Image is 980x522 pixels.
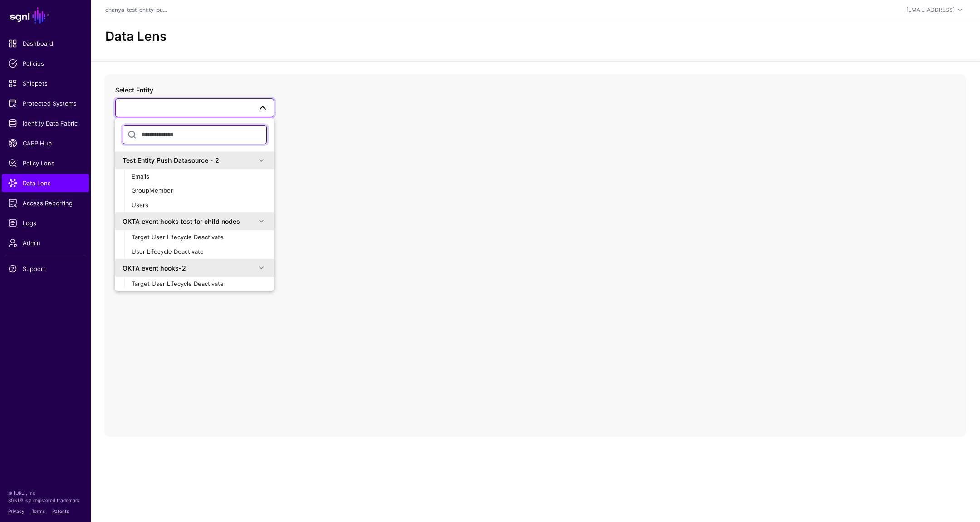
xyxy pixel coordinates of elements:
button: Emails [124,169,274,184]
span: Dashboard [8,39,83,48]
span: Policies [8,59,83,68]
span: Admin [8,238,83,247]
div: Test Entity Push Datasource - 2 [122,155,256,165]
a: Protected Systems [2,94,89,112]
a: Logs [2,214,89,232]
a: Data Lens [2,174,89,192]
span: Target User Lifecycle Deactivate [132,280,224,287]
p: © [URL], Inc [8,489,83,497]
span: Protected Systems [8,99,83,108]
a: Identity Data Fabric [2,114,89,132]
span: Data Lens [8,179,83,188]
a: Snippets [2,74,89,92]
h2: Data Lens [105,29,167,44]
span: Logs [8,218,83,227]
span: Support [8,264,83,273]
span: Snippets [8,79,83,88]
span: GroupMember [132,187,173,194]
button: Users [124,198,274,213]
a: dhanya-test-entity-pu... [105,6,167,13]
span: CAEP Hub [8,139,83,148]
span: Policy Lens [8,159,83,168]
label: Select Entity [115,85,153,95]
a: Policies [2,54,89,72]
button: User Lifecycle Deactivate [124,245,274,259]
button: Target User Lifecycle Deactivate [124,277,274,291]
span: Emails [132,173,149,180]
a: Privacy [8,508,24,514]
div: OKTA event hooks-2 [122,263,256,273]
a: Terms [32,508,45,514]
span: Identity Data Fabric [8,119,83,128]
span: User Lifecycle Deactivate [132,248,204,255]
p: SGNL® is a registered trademark [8,497,83,504]
button: Target User Lifecycle Deactivate [124,230,274,245]
a: Admin [2,234,89,252]
a: CAEP Hub [2,134,89,152]
span: Users [132,201,148,208]
a: Access Reporting [2,194,89,212]
span: Access Reporting [8,198,83,208]
button: GroupMember [124,184,274,198]
a: Patents [52,508,69,514]
div: [EMAIL_ADDRESS] [906,6,955,14]
a: Dashboard [2,34,89,53]
span: Target User Lifecycle Deactivate [132,233,224,241]
a: Policy Lens [2,154,89,172]
div: OKTA event hooks test for child nodes [122,217,256,226]
a: SGNL [5,5,85,25]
